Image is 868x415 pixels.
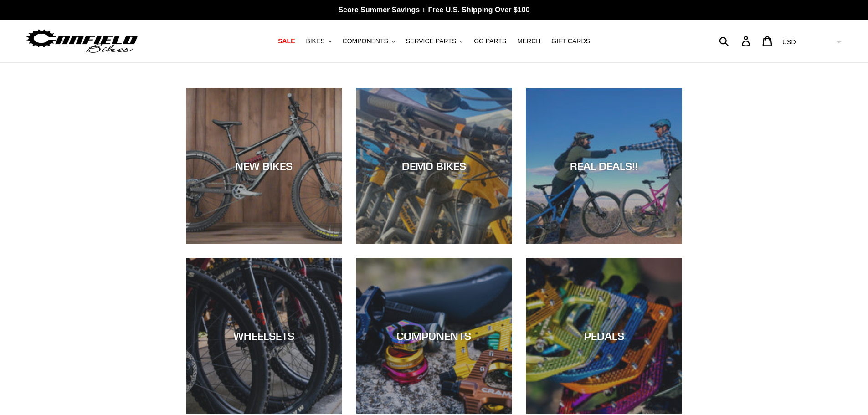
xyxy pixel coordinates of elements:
[343,37,388,45] span: COMPONENTS
[724,31,747,51] input: Search
[186,159,342,173] div: NEW BIKES
[469,35,511,47] a: GG PARTS
[526,88,682,244] a: REAL DEALS!!
[186,329,342,343] div: WHEELSETS
[517,37,540,45] span: MERCH
[406,37,456,45] span: SERVICE PARTS
[301,35,336,47] button: BIKES
[526,159,682,173] div: REAL DEALS!!
[474,37,506,45] span: GG PARTS
[526,329,682,343] div: PEDALS
[356,159,512,173] div: DEMO BIKES
[186,88,342,244] a: NEW BIKES
[278,37,295,45] span: SALE
[338,35,400,47] button: COMPONENTS
[551,37,590,45] span: GIFT CARDS
[513,35,545,47] a: MERCH
[356,329,512,343] div: COMPONENTS
[356,258,512,414] a: COMPONENTS
[186,258,342,414] a: WHEELSETS
[25,27,139,56] img: Canfield Bikes
[273,35,299,47] a: SALE
[401,35,467,47] button: SERVICE PARTS
[526,258,682,414] a: PEDALS
[306,37,324,45] span: BIKES
[547,35,595,47] a: GIFT CARDS
[356,88,512,244] a: DEMO BIKES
